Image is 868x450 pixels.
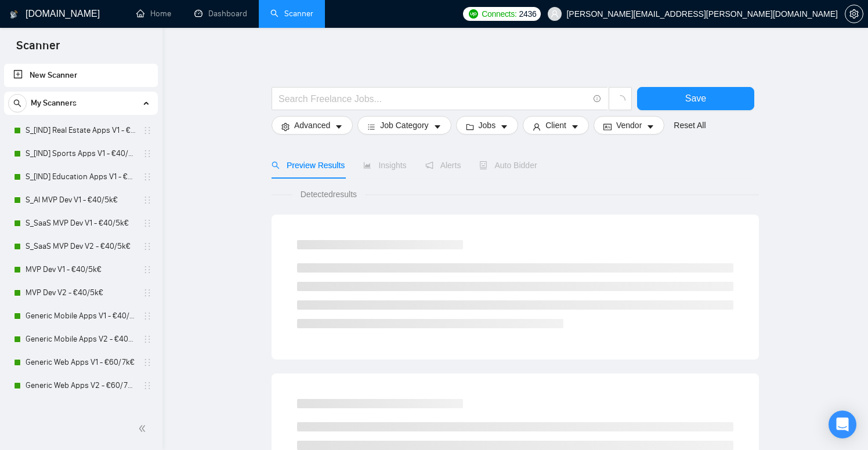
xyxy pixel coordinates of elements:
[674,119,706,132] a: Reset All
[143,381,152,390] span: holder
[26,188,136,212] a: S_AI MVP Dev V1 - €40/5k€
[594,116,664,135] button: idcardVendorcaret-down
[143,288,152,297] span: holder
[9,99,26,107] span: search
[4,64,158,87] li: New Scanner
[26,304,136,328] a: Generic Mobile Apps V1 - €40/5k€
[279,92,588,106] input: Search Freelance Jobs...
[616,119,642,132] span: Vendor
[479,119,496,132] span: Jobs
[603,122,612,131] span: idcard
[482,8,516,20] span: Connects:
[523,116,589,135] button: userClientcaret-down
[4,92,158,397] li: My Scanners
[466,122,474,131] span: folder
[194,9,247,19] a: dashboardDashboard
[845,9,863,19] span: setting
[26,328,136,351] a: Generic Mobile Apps V2 - €40/5k€
[281,122,290,131] span: setting
[594,95,601,103] span: info-circle
[26,374,136,397] a: Generic Web Apps V2 - €60/7k€
[519,8,536,20] span: 2436
[26,165,136,188] a: S_[IND] Education Apps V1 - €40/5k€
[272,161,280,169] span: search
[500,122,508,131] span: caret-down
[380,119,428,132] span: Job Category
[26,142,136,165] a: S_[IND] Sports Apps V1 - €40/5k€
[292,188,365,201] span: Detected results
[143,358,152,367] span: holder
[363,161,371,169] span: area-chart
[143,126,152,135] span: holder
[136,9,171,19] a: homeHome
[551,10,559,18] span: user
[433,122,442,131] span: caret-down
[143,195,152,205] span: holder
[272,161,345,170] span: Preview Results
[363,161,406,170] span: Insights
[479,161,487,169] span: robot
[571,122,579,131] span: caret-down
[545,119,566,132] span: Client
[479,161,537,170] span: Auto Bidder
[13,64,149,87] a: New Scanner
[615,95,625,106] span: loading
[26,281,136,304] a: MVP Dev V2 - €40/5k€
[845,5,863,23] button: setting
[143,149,152,158] span: holder
[357,116,451,135] button: barsJob Categorycaret-down
[26,119,136,142] a: S_[IND] Real Estate Apps V1 - €40/5k€
[26,212,136,235] a: S_SaaS MVP Dev V1 - €40/5k€
[143,311,152,321] span: holder
[10,5,18,24] img: logo
[425,161,433,169] span: notification
[294,119,330,132] span: Advanced
[26,351,136,374] a: Generic Web Apps V1 - €60/7k€
[456,116,519,135] button: folderJobscaret-down
[272,116,353,135] button: settingAdvancedcaret-down
[7,37,69,61] span: Scanner
[335,122,343,131] span: caret-down
[31,92,77,115] span: My Scanners
[646,122,654,131] span: caret-down
[533,122,541,131] span: user
[26,235,136,258] a: S_SaaS MVP Dev V2 - €40/5k€
[143,242,152,251] span: holder
[270,9,313,19] a: searchScanner
[143,265,152,274] span: holder
[143,335,152,344] span: holder
[469,9,478,19] img: upwork-logo.png
[829,411,856,438] div: Open Intercom Messenger
[138,423,150,434] span: double-left
[685,91,706,106] span: Save
[8,94,27,113] button: search
[637,87,754,110] button: Save
[425,161,461,170] span: Alerts
[845,9,863,19] a: setting
[143,172,152,182] span: holder
[26,258,136,281] a: MVP Dev V1 - €40/5k€
[367,122,375,131] span: bars
[143,219,152,228] span: holder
